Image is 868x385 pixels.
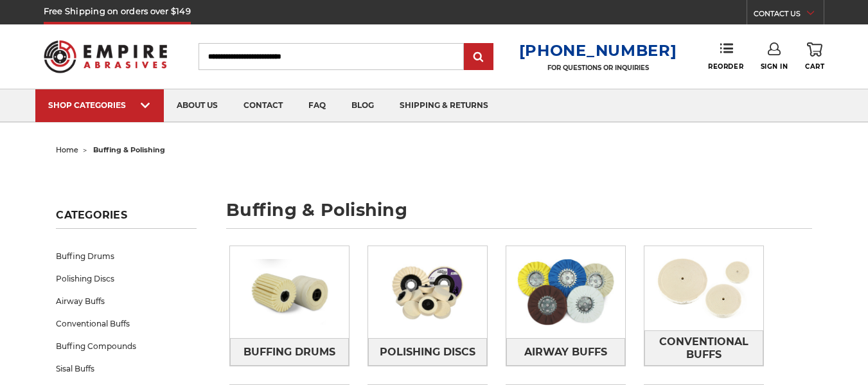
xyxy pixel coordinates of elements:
a: Conventional Buffs [56,312,196,335]
a: Reorder [708,42,743,70]
a: about us [164,89,231,122]
img: Buffing Drums [230,250,349,334]
span: Sign In [761,62,788,71]
a: Airway Buffs [506,338,625,366]
img: Airway Buffs [506,250,625,334]
div: SHOP CATEGORIES [48,100,151,110]
a: Buffing Drums [56,245,196,267]
a: Buffing Compounds [56,335,196,357]
a: Polishing Discs [368,338,487,366]
span: Cart [805,62,824,71]
span: Airway Buffs [524,341,607,363]
img: Polishing Discs [368,250,487,334]
a: home [56,145,78,154]
span: Buffing Drums [244,341,335,363]
h5: Categories [56,209,196,229]
h1: buffing & polishing [226,201,812,229]
a: Conventional Buffs [644,330,763,366]
a: Cart [805,42,824,71]
a: blog [339,89,387,122]
a: contact [231,89,296,122]
a: shipping & returns [387,89,501,122]
a: Airway Buffs [56,290,196,312]
a: CONTACT US [754,6,824,24]
span: Conventional Buffs [645,331,763,366]
img: Conventional Buffs [644,246,763,330]
a: Sisal Buffs [56,357,196,380]
a: faq [296,89,339,122]
p: FOR QUESTIONS OR INQUIRIES [519,64,677,72]
span: Polishing Discs [380,341,475,363]
img: Empire Abrasives [44,32,167,80]
a: Buffing Drums [230,338,349,366]
span: buffing & polishing [93,145,165,154]
a: [PHONE_NUMBER] [519,41,677,60]
a: Polishing Discs [56,267,196,290]
span: Reorder [708,62,743,71]
input: Submit [466,44,492,70]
